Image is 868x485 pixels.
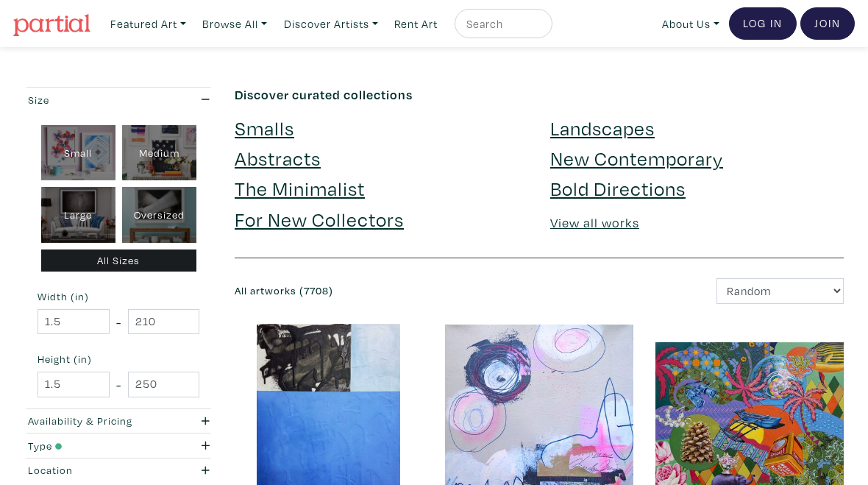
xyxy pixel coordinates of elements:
div: Oversized [122,187,196,243]
a: Log In [729,7,797,40]
small: Height (in) [38,354,199,364]
a: Rent Art [388,9,444,39]
a: Join [800,7,855,40]
button: Location [24,459,213,483]
div: Small [41,125,115,181]
button: Type [24,433,213,458]
div: Location [28,462,159,478]
button: Availability & Pricing [24,409,213,433]
div: Availability & Pricing [28,413,159,429]
a: View all works [550,214,639,231]
a: Smalls [235,115,294,141]
a: The Minimalist [235,175,365,201]
a: New Contemporary [550,145,723,171]
h6: All artworks (7708) [235,285,528,297]
small: Width (in) [38,291,199,302]
div: Size [28,92,159,108]
div: Type [28,438,159,454]
h6: Discover curated collections [235,87,844,103]
a: Featured Art [104,9,193,39]
a: For New Collectors [235,206,404,232]
span: - [116,312,121,332]
div: Large [41,187,115,243]
div: Medium [122,125,196,181]
a: Browse All [196,9,274,39]
a: Discover Artists [277,9,385,39]
button: Size [24,88,213,112]
a: Abstracts [235,145,321,171]
a: Bold Directions [550,175,686,201]
input: Search [465,15,538,33]
a: Landscapes [550,115,655,141]
div: All Sizes [41,249,196,272]
span: - [116,375,121,394]
a: About Us [655,9,726,39]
